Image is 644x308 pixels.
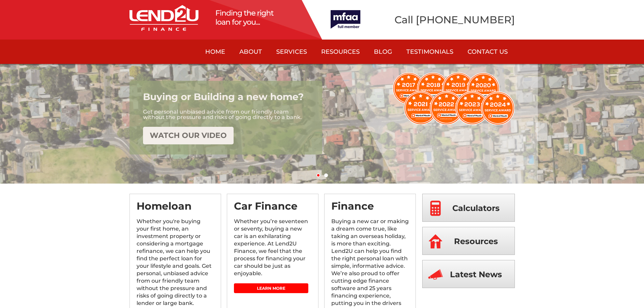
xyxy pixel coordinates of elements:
[450,260,502,288] span: Latest News
[454,227,498,255] span: Resources
[198,40,232,64] a: Home
[143,91,309,109] h3: Buying or Building a new home?
[392,72,515,125] img: WOM2024.png
[331,201,409,218] h3: Finance
[232,40,269,64] a: About
[460,40,515,64] a: Contact Us
[234,201,311,218] h3: Car Finance
[316,173,320,177] a: 1
[269,40,314,64] a: Services
[452,194,500,222] span: Calculators
[137,201,214,218] h3: Homeloan
[399,40,460,64] a: Testimonials
[143,127,234,144] a: WATCH OUR VIDEO
[422,260,515,288] a: Latest News
[324,173,328,177] a: 2
[234,218,311,283] p: Whether you’re seventeen or seventy, buying a new car is an exhilarating experience. At Lend2U Fi...
[422,194,515,222] a: Calculators
[234,283,308,293] a: Learn More
[422,227,515,255] a: Resources
[314,40,367,64] a: Resources
[143,109,309,120] p: Get personal unbiased advice from our friendly team without the pressure and risks of going direc...
[367,40,399,64] a: Blog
